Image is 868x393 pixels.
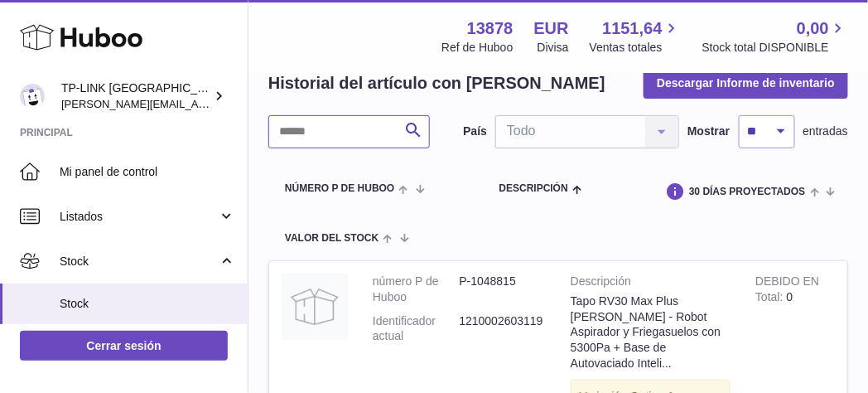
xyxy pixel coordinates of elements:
[61,80,210,112] div: TP-LINK [GEOGRAPHIC_DATA], SOCIEDAD LIMITADA
[60,296,235,312] span: Stock
[373,313,460,345] dt: Identificador actual
[702,17,848,56] a: 0,00 Stock total DISPONIBLE
[60,254,218,269] span: Stock
[644,68,848,98] button: Descargar Informe de inventario
[285,183,394,194] span: número P de Huboo
[571,274,731,294] strong: Descripción
[460,274,547,305] dd: P-1048815
[441,40,513,56] div: Ref de Huboo
[687,124,730,139] label: Mostrar
[755,274,819,308] strong: DEBIDO EN Total
[538,40,569,56] div: Divisa
[20,331,228,361] a: Cerrar sesión
[590,17,682,56] a: 1151,64 Ventas totales
[285,233,379,244] span: Valor del stock
[534,17,569,40] strong: EUR
[61,97,332,110] span: [PERSON_NAME][EMAIL_ADDRESS][DOMAIN_NAME]
[60,209,218,225] span: Listados
[373,274,460,305] dt: número P de Huboo
[689,187,805,197] span: 30 DÍAS PROYECTADOS
[797,17,829,40] span: 0,00
[268,72,605,95] h2: Historial del artículo con [PERSON_NAME]
[20,84,45,109] img: celia.yan@tp-link.com
[702,40,848,56] span: Stock total DISPONIBLE
[60,164,235,180] span: Mi panel de control
[571,294,731,371] div: Tapo RV30 Max Plus [PERSON_NAME] - Robot Aspirador y Friegasuelos con 5300Pa + Base de Autovaciad...
[463,124,487,139] label: País
[590,40,682,56] span: Ventas totales
[467,17,514,40] strong: 13878
[282,274,348,340] img: product image
[460,313,547,345] dd: 1210002603119
[499,183,568,194] span: Descripción
[803,124,848,139] span: entradas
[602,17,662,40] span: 1151,64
